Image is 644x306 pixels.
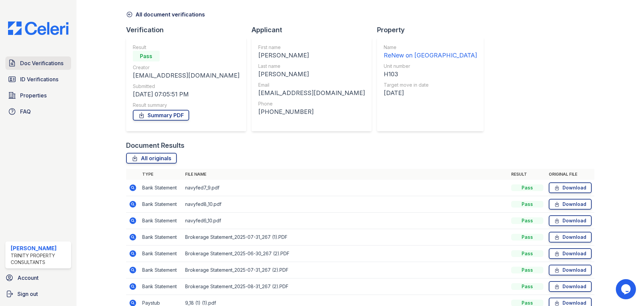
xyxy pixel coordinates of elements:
[549,281,592,292] a: Download
[182,180,508,196] td: navyfed7_9.pdf
[126,10,205,18] a: All document verifications
[182,169,508,180] th: File name
[133,90,239,99] div: [DATE] 07:05:51 PM
[511,267,543,273] div: Pass
[511,201,543,208] div: Pass
[17,290,38,298] span: Sign out
[126,141,184,150] div: Document Results
[140,169,182,180] th: Type
[20,107,31,116] span: FAQ
[3,271,74,285] a: Account
[133,64,239,71] div: Creator
[377,25,489,35] div: Property
[384,44,477,60] a: Name ReNew on [GEOGRAPHIC_DATA]
[384,70,477,79] div: H103
[20,75,58,83] span: ID Verifications
[11,252,68,266] div: Trinity Property Consultants
[5,105,71,118] a: FAQ
[258,51,365,60] div: [PERSON_NAME]
[549,265,592,275] a: Download
[258,100,365,107] div: Phone
[20,91,47,99] span: Properties
[133,71,239,80] div: [EMAIL_ADDRESS][DOMAIN_NAME]
[133,83,239,90] div: Submitted
[140,229,182,246] td: Bank Statement
[258,88,365,98] div: [EMAIL_ADDRESS][DOMAIN_NAME]
[258,44,365,51] div: First name
[126,153,177,164] a: All originals
[182,246,508,262] td: Brokerage Statement_2025-06-30_267 (2).PDF
[126,25,252,35] div: Verification
[258,107,365,117] div: [PHONE_NUMBER]
[384,88,477,98] div: [DATE]
[140,180,182,196] td: Bank Statement
[258,70,365,79] div: [PERSON_NAME]
[182,229,508,246] td: Brokerage Statement_2025-07-31_267 (1).PDF
[549,215,592,226] a: Download
[384,44,477,51] div: Name
[511,250,543,257] div: Pass
[252,25,377,35] div: Applicant
[140,262,182,278] td: Bank Statement
[3,287,74,301] a: Sign out
[140,246,182,262] td: Bank Statement
[549,232,592,243] a: Download
[5,56,71,70] a: Doc Verifications
[549,182,592,193] a: Download
[258,63,365,70] div: Last name
[140,213,182,229] td: Bank Statement
[546,169,594,180] th: Original file
[549,199,592,210] a: Download
[182,196,508,213] td: navyfed8_10.pdf
[616,279,637,299] iframe: chat widget
[511,217,543,224] div: Pass
[17,274,39,282] span: Account
[511,184,543,191] div: Pass
[20,59,63,67] span: Doc Verifications
[11,244,68,252] div: [PERSON_NAME]
[511,283,543,290] div: Pass
[133,44,239,51] div: Result
[133,102,239,108] div: Result summary
[140,278,182,295] td: Bank Statement
[508,169,546,180] th: Result
[511,234,543,241] div: Pass
[5,89,71,102] a: Properties
[182,278,508,295] td: Brokerage Statement_2025-08-31_267 (2).PDF
[384,51,477,60] div: ReNew on [GEOGRAPHIC_DATA]
[5,73,71,86] a: ID Verifications
[133,51,160,61] div: Pass
[258,82,365,88] div: Email
[384,82,477,88] div: Target move in date
[3,21,74,35] img: CE_Logo_Blue-a8612792a0a2168367f1c8372b55b34899dd931a85d93a1a3d3e32e68fde9ad4.png
[133,110,189,121] a: Summary PDF
[182,213,508,229] td: navyfed6_10.pdf
[384,63,477,70] div: Unit number
[140,196,182,213] td: Bank Statement
[182,262,508,278] td: Brokerage Statement_2025-07-31_267 (2).PDF
[549,248,592,259] a: Download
